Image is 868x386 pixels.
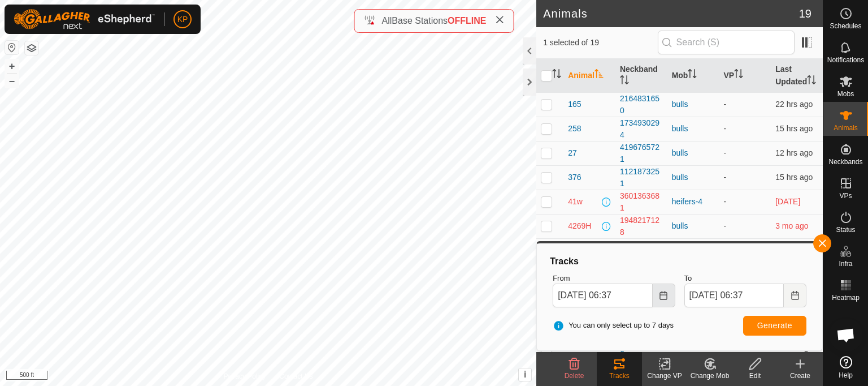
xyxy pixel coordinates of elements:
span: Notifications [827,57,864,63]
div: Tracks [548,255,811,268]
img: Gallagher Logo [14,9,155,29]
span: KP [177,14,188,25]
span: Schedules [830,23,861,29]
span: 4269H [568,220,591,232]
div: Tracks [597,371,642,381]
th: Animal [563,59,615,93]
app-display-virtual-paddock-transition: - [723,100,726,109]
span: OFFLINE [448,16,486,25]
app-display-virtual-paddock-transition: - [723,221,726,230]
div: bulls [672,147,715,159]
app-display-virtual-paddock-transition: - [723,124,726,133]
button: Map Layers [25,41,38,55]
span: Base Stations [392,16,448,25]
div: Change VP [642,371,687,381]
span: You can only select up to 7 days [553,320,674,331]
div: heifers-4 [672,196,715,208]
div: 0518623613 [620,239,663,263]
span: Neckbands [828,158,862,165]
div: 2164831650 [620,93,663,117]
a: Help [823,351,868,383]
span: Heatmap [832,294,860,301]
button: Choose Date [653,284,675,307]
button: Choose Date [784,284,806,307]
p-sorticon: Activate to sort [688,71,697,80]
div: Change Mob [687,371,732,381]
th: Last Updated [771,59,823,93]
button: + [5,59,19,73]
div: Open chat [829,318,863,352]
span: 41w [568,196,583,208]
span: Generate [757,321,792,330]
span: 28 Sept 2025, 5:43 pm [775,148,813,157]
input: Search (S) [658,31,795,54]
span: 376 [568,171,581,183]
span: 27 [568,147,577,159]
div: 1948217128 [620,215,663,238]
p-sorticon: Activate to sort [807,77,816,86]
button: Reset Map [5,41,19,54]
span: i [524,370,526,379]
div: bulls [672,171,715,183]
app-display-virtual-paddock-transition: - [723,173,726,182]
div: bulls [672,123,715,135]
app-display-virtual-paddock-transition: - [723,197,726,206]
span: 28 Sept 2025, 8:17 am [775,100,813,109]
p-sorticon: Activate to sort [734,71,743,80]
span: Delete [565,372,584,380]
th: Neckband [615,59,667,93]
span: Status [836,226,855,233]
span: 28 Sept 2025, 3:28 pm [775,124,813,133]
div: Edit [732,371,778,381]
span: 28 Sept 2025, 2:46 pm [775,173,813,182]
div: Create [778,371,823,381]
div: 1121873251 [620,166,663,190]
p-sorticon: Activate to sort [552,71,561,80]
div: bulls [672,220,715,232]
p-sorticon: Activate to sort [594,71,604,80]
label: To [684,273,806,284]
span: All [382,16,392,25]
span: Animals [834,125,858,131]
div: 4196765721 [620,141,663,165]
th: Mob [667,59,719,93]
a: Privacy Policy [224,371,266,381]
span: 1 selected of 19 [543,37,657,49]
span: Infra [839,260,852,267]
label: From [553,273,675,284]
p-sorticon: Activate to sort [620,77,629,86]
div: bulls [672,98,715,110]
span: 258 [568,123,581,135]
a: Contact Us [279,371,313,381]
span: Mobs [837,91,854,97]
h2: Animals [543,7,799,20]
span: 19 [799,5,811,22]
button: Generate [743,316,806,336]
span: Help [839,372,853,379]
app-display-virtual-paddock-transition: - [723,148,726,157]
span: VPs [839,192,852,199]
div: 3601363681 [620,190,663,214]
button: – [5,74,19,88]
th: VP [719,59,771,93]
span: 8 Sept 2025, 7:57 pm [775,197,800,206]
button: i [519,368,531,381]
span: 4 June 2025, 1:14 am [775,221,808,230]
span: 165 [568,98,581,110]
div: 1734930294 [620,117,663,141]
